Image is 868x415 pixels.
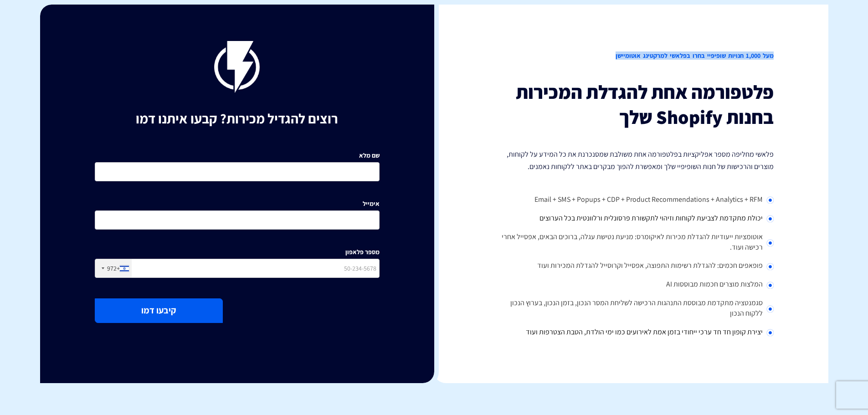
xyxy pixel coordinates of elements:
[489,257,774,276] li: פופאפים חכמים: להגדלת רשימות התפוצה, אפסייל וקרוסייל להגדלת המכירות ועוד
[345,247,380,256] label: מספר פלאפון
[359,151,380,160] label: שם מלא
[214,41,260,93] img: flashy-black.png
[363,199,380,208] label: אימייל
[107,264,120,273] div: +972
[526,327,763,337] span: יצירת קופון חד חד ערכי ייחודי בזמן אמת לאירועים כמו ימי הולדת, הטבת הצטרפות ועוד
[489,41,774,71] h2: מעל 1,000 חנויות שופיפיי בחרו בפלאשי למרקטינג אוטומיישן
[489,191,774,210] li: Email + SMS + Popups + CDP + Product Recommendations + Analytics + RFM
[489,148,774,173] p: פלאשי מחליפה מספר אפליקציות בפלטפורמה אחת משולבת שמסנכרנת את כל המידע על לקוחות, מוצרים והרכישות ...
[95,259,132,277] div: Israel (‫ישראל‬‎): +972
[95,259,380,278] input: 50-234-5678
[489,294,774,323] li: סגמנטציה מתקדמת מבוססת התנהגות הרכישה לשליחת המסר הנכון, בזמן הנכון, בערוץ הנכון ללקוח הנכון
[489,228,774,257] li: אוטומציות ייעודיות להגדלת מכירות לאיקומרס: מניעת נטישת עגלה, ברוכים הבאים, אפסייל אחרי רכישה ועוד.
[95,298,223,323] button: קיבעו דמו
[95,111,380,126] h1: רוצים להגדיל מכירות? קבעו איתנו דמו
[489,276,774,294] li: המלצות מוצרים חכמות מבוססות AI
[489,80,774,129] h3: פלטפורמה אחת להגדלת המכירות בחנות Shopify שלך
[539,213,763,223] span: יכולת מתקדמת לצביעת לקוחות וזיהוי לתקשורת פרסונלית ורלוונטית בכל הערוצים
